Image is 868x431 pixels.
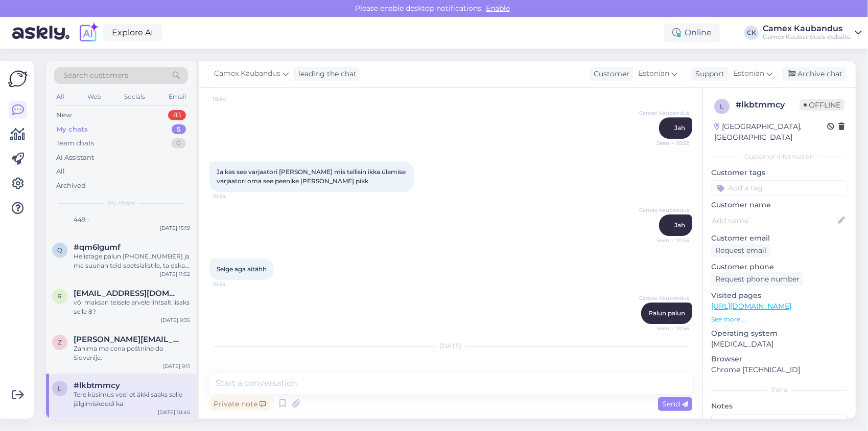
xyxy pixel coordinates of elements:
span: #lkbtmmcy [74,381,120,390]
div: Zanima me cena poštnine do Slovenije. [74,344,190,362]
span: 10:44 [213,95,251,103]
div: # lkbtmmcy [736,99,800,111]
div: Archive chat [782,67,847,81]
p: Visited pages [711,290,848,301]
span: z [58,338,62,346]
div: Online [664,24,720,42]
p: Notes [711,401,848,412]
div: Request phone number [711,272,804,286]
div: Helistage palun [PHONE_NUMBER] ja ma suunan teid spetsialistile, ta oskab öelda [PERSON_NAME] on. [74,252,190,270]
span: Seen ✓ 10:56 [651,325,689,332]
input: Add name [712,215,836,226]
span: Ja kas see varjaatori [PERSON_NAME] mis tellisin ikka ülemise varjaatori oma see peenike [PERSON_... [217,168,407,185]
input: Add a tag [711,180,848,196]
div: [DATE] 10:45 [158,408,190,416]
p: Browser [711,354,848,364]
span: l [720,102,724,110]
span: l [58,384,62,392]
div: AI Assistant [56,153,94,163]
span: 10:55 [213,281,251,288]
div: All [56,166,65,177]
span: My chats [107,199,135,208]
div: CK [744,26,759,40]
div: New [56,110,72,120]
span: Camex Kaubandus [639,109,689,117]
div: parim hind mis ma teile teha saan on 449.- [74,206,190,224]
div: Request email [711,244,770,257]
span: q [57,246,62,254]
span: Camex Kaubandus [214,68,280,79]
span: Search customers [63,70,128,81]
span: Palun palun [648,309,685,317]
a: Explore AI [103,24,162,41]
div: Web [85,90,103,103]
span: Selge aga aitähh [217,265,267,273]
p: Customer email [711,233,848,244]
span: Seen ✓ 10:52 [651,139,689,147]
span: Send [662,399,688,408]
div: Support [691,69,724,79]
div: My chats [56,124,88,135]
span: zlatko.gracner@siol.net [74,335,180,344]
img: explore-ai [78,22,99,44]
div: Socials [122,90,147,103]
p: See more ... [711,315,848,324]
span: #qm6lgumf [74,243,121,252]
p: Customer tags [711,167,848,178]
div: Customer [590,69,629,79]
span: raknor@mail.ee [74,289,180,298]
div: Camex Kaubandus [763,25,851,33]
p: Operating system [711,328,848,339]
div: või maksan teisele arvele lihtsalt lisaks selle 8? [74,298,190,316]
div: [DATE] 9:35 [161,316,190,324]
div: [DATE] 15:19 [160,224,190,232]
span: Camex Kaubandus [639,294,689,302]
span: Estonian [638,68,669,79]
div: Camex Kaubandus's website [763,33,851,41]
span: Estonian [733,68,764,79]
p: Customer phone [711,262,848,272]
span: Offline [800,99,844,111]
img: Askly Logo [8,69,28,89]
p: Customer name [711,200,848,210]
div: [DATE] 11:52 [160,270,190,278]
div: Private note [209,397,270,411]
span: Seen ✓ 10:55 [651,236,689,244]
div: leading the chat [294,69,357,79]
div: 5 [172,124,186,135]
p: [MEDICAL_DATA] [711,339,848,350]
span: Jah [674,124,685,132]
div: All [54,90,66,103]
span: Enable [483,4,513,13]
div: Email [167,90,188,103]
div: Archived [56,181,86,191]
div: Extra [711,385,848,395]
span: 10:54 [213,192,251,200]
div: Team chats [56,138,94,148]
a: Camex KaubandusCamex Kaubandus's website [763,25,862,41]
span: Camex Kaubandus [639,206,689,214]
div: Customer information [711,152,848,161]
a: [URL][DOMAIN_NAME] [711,301,791,311]
p: Chrome [TECHNICAL_ID] [711,364,848,375]
div: [GEOGRAPHIC_DATA], [GEOGRAPHIC_DATA] [714,121,827,143]
div: [DATE] 9:11 [163,362,190,370]
div: 0 [171,138,186,148]
div: 83 [168,110,186,120]
div: [DATE] [209,341,692,351]
span: r [58,292,62,300]
div: Tere küsimus veel et äkki saaks selle jälgimiskoodi ka [74,390,190,408]
span: Jah [674,221,685,229]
